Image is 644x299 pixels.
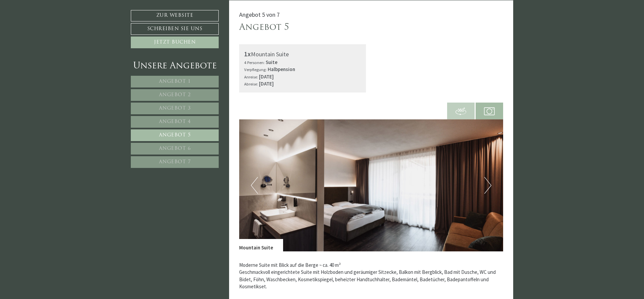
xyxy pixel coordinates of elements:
[259,73,274,80] b: [DATE]
[251,177,258,194] button: Previous
[131,10,219,21] a: Zur Website
[259,80,274,87] b: [DATE]
[159,133,191,138] span: Angebot 5
[266,59,277,65] b: Suite
[159,119,191,124] span: Angebot 4
[159,79,191,84] span: Angebot 1
[221,177,264,188] button: Senden
[159,93,191,98] span: Angebot 2
[268,66,295,72] b: Halbpension
[244,81,258,86] small: Abreise:
[244,67,267,72] small: Verpflegung:
[244,49,361,59] div: Mountain Suite
[244,60,265,65] small: 4 Personen:
[10,19,96,24] div: Montis – Active Nature Spa
[239,119,503,251] img: image
[131,37,219,48] a: Jetzt buchen
[244,50,251,58] b: 1x
[131,60,219,72] div: Unsere Angebote
[119,5,146,16] div: Montag
[239,21,289,34] div: Angebot 5
[239,261,503,297] p: Moderne Suite mit Blick auf die Berge ~ ca. 40 m² Geschmackvoll eingerichtete Suite mit Holzboden...
[244,74,258,79] small: Anreise:
[159,160,191,165] span: Angebot 7
[455,106,466,117] img: 360-grad.svg
[10,31,96,36] small: 14:17
[239,239,283,251] div: Mountain Suite
[159,146,191,151] span: Angebot 6
[5,18,99,37] div: Guten Tag, wie können wir Ihnen helfen?
[131,23,219,35] a: Schreiben Sie uns
[484,177,491,194] button: Next
[159,106,191,111] span: Angebot 3
[239,11,280,18] span: Angebot 5 von 7
[484,106,495,117] img: camera.svg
